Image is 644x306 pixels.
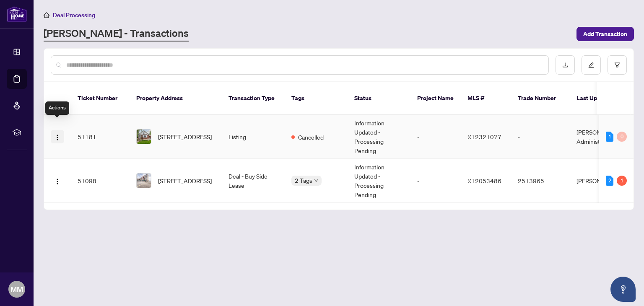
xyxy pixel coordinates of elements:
[556,55,575,75] button: download
[348,115,410,159] td: Information Updated - Processing Pending
[295,176,312,185] span: 2 Tags
[53,11,95,19] span: Deal Processing
[45,101,69,115] div: Actions
[410,82,461,115] th: Project Name
[617,132,627,142] div: 0
[588,62,594,68] span: edit
[576,27,634,41] button: Add Transaction
[570,115,633,159] td: [PERSON_NAME] Administrator
[158,132,212,141] span: [STREET_ADDRESS]
[606,132,613,142] div: 1
[467,177,501,184] span: X12053486
[467,133,501,140] span: X12321077
[285,82,348,115] th: Tags
[511,159,570,203] td: 2513965
[222,115,285,159] td: Listing
[610,277,636,302] button: Open asap
[298,132,324,142] span: Cancelled
[71,82,130,115] th: Ticket Number
[71,115,130,159] td: 51181
[410,115,461,159] td: -
[51,130,64,143] button: Logo
[461,82,511,115] th: MLS #
[348,159,410,203] td: Information Updated - Processing Pending
[614,62,620,68] span: filter
[570,159,633,203] td: [PERSON_NAME]
[570,82,633,115] th: Last Updated By
[137,174,151,188] img: thumbnail-img
[617,176,627,186] div: 1
[511,82,570,115] th: Trade Number
[222,159,285,203] td: Deal - Buy Side Lease
[54,178,61,185] img: Logo
[54,134,61,141] img: Logo
[137,130,151,144] img: thumbnail-img
[410,159,461,203] td: -
[606,176,613,186] div: 2
[562,62,568,68] span: download
[582,55,601,75] button: edit
[608,55,627,75] button: filter
[51,174,64,187] button: Logo
[7,6,27,22] img: logo
[583,27,627,41] span: Add Transaction
[348,82,410,115] th: Status
[222,82,285,115] th: Transaction Type
[158,176,212,185] span: [STREET_ADDRESS]
[130,82,222,115] th: Property Address
[314,179,318,183] span: down
[71,159,130,203] td: 51098
[44,26,189,41] a: [PERSON_NAME] - Transactions
[10,283,23,295] span: MM
[511,115,570,159] td: -
[44,12,49,18] span: home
